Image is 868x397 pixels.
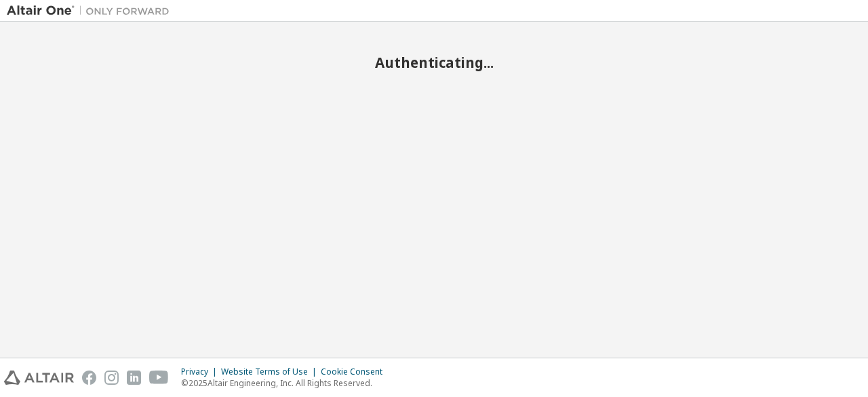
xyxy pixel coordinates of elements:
[7,4,176,18] img: Altair One
[4,371,74,385] img: altair_logo.svg
[321,366,391,377] div: Cookie Consent
[181,366,221,377] div: Privacy
[221,366,321,377] div: Website Terms of Use
[149,371,169,385] img: youtube.svg
[127,371,141,385] img: linkedin.svg
[7,54,861,71] h2: Authenticating...
[104,371,119,385] img: instagram.svg
[181,377,391,389] p: © 2025 Altair Engineering, Inc. All Rights Reserved.
[82,371,96,385] img: facebook.svg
